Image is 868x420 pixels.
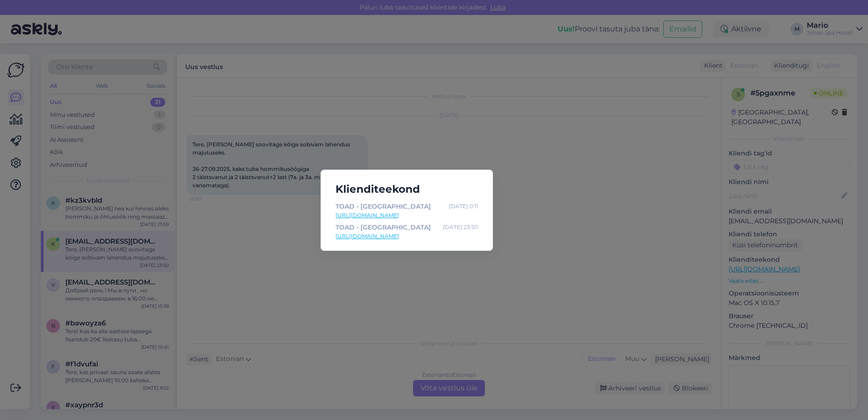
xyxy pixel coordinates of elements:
a: [URL][DOMAIN_NAME] [335,232,478,240]
div: TOAD - [GEOGRAPHIC_DATA] [335,201,431,211]
h5: Klienditeekond [328,181,485,198]
a: [URL][DOMAIN_NAME] [335,211,478,220]
div: [DATE] 23:50 [443,222,478,232]
div: TOAD - [GEOGRAPHIC_DATA] [335,222,431,232]
div: [DATE] 0:11 [449,201,478,211]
